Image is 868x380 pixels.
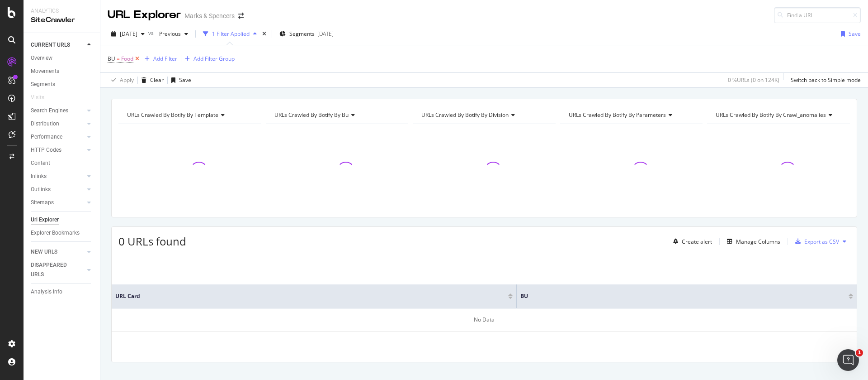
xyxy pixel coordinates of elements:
[31,185,51,194] div: Outlinks
[31,132,62,142] div: Performance
[31,260,85,279] a: DISAPPEARED URLS
[31,185,85,194] a: Outlinks
[792,234,839,249] button: Export as CSV
[31,93,53,102] a: Visits
[31,67,94,76] a: Movements
[184,11,235,20] div: Marks & Spencers
[421,111,509,119] span: URLs Crawled By Botify By division
[125,108,253,122] h4: URLs Crawled By Botify By template
[276,27,337,41] button: Segments[DATE]
[31,159,50,168] div: Content
[774,7,861,23] input: Find a URL
[118,234,186,249] span: 0 URLs found
[120,76,134,84] div: Apply
[31,15,93,25] div: SiteCrawler
[804,238,839,245] div: Export as CSV
[569,111,666,119] span: URLs Crawled By Botify By parameters
[31,40,85,50] a: CURRENT URLS
[31,80,55,89] div: Segments
[31,172,85,181] a: Inlinks
[31,215,94,225] a: Url Explorer
[31,287,62,297] div: Analysis Info
[849,30,861,38] div: Save
[127,111,218,119] span: URLs Crawled By Botify By template
[31,145,61,155] div: HTTP Codes
[108,55,115,63] span: BU
[31,7,93,15] div: Analytics
[108,73,134,87] button: Apply
[787,73,861,87] button: Switch back to Simple mode
[791,76,861,84] div: Switch back to Simple mode
[317,30,334,38] div: [DATE]
[117,55,120,63] span: =
[31,198,54,207] div: Sitemaps
[212,30,250,38] div: 1 Filter Applied
[193,55,235,63] div: Add Filter Group
[31,247,57,257] div: NEW URLS
[120,30,137,38] span: 2025 Sep. 27th
[837,349,859,371] iframe: Intercom live chat
[31,80,94,89] a: Segments
[156,30,181,38] span: Previous
[108,27,148,41] button: [DATE]
[856,349,863,356] span: 1
[289,30,315,38] span: Segments
[153,55,177,63] div: Add Filter
[682,238,712,245] div: Create alert
[138,73,164,87] button: Clear
[31,247,85,257] a: NEW URLS
[567,108,695,122] h4: URLs Crawled By Botify By parameters
[31,198,85,207] a: Sitemaps
[31,53,94,63] a: Overview
[728,76,779,84] div: 0 % URLs ( 0 on 124K )
[31,93,44,102] div: Visits
[31,145,85,155] a: HTTP Codes
[31,215,59,225] div: Url Explorer
[141,53,177,64] button: Add Filter
[168,73,191,87] button: Save
[112,308,857,332] div: No Data
[273,108,401,122] h4: URLs Crawled By Botify By bu
[260,29,268,38] div: times
[31,53,52,63] div: Overview
[736,238,780,245] div: Manage Columns
[150,76,164,84] div: Clear
[179,76,191,84] div: Save
[238,13,244,19] div: arrow-right-arrow-left
[31,106,68,115] div: Search Engines
[31,159,94,168] a: Content
[31,260,76,279] div: DISAPPEARED URLS
[115,292,506,300] span: URL Card
[420,108,547,122] h4: URLs Crawled By Botify By division
[670,234,712,249] button: Create alert
[520,292,835,300] span: BU
[31,132,85,142] a: Performance
[274,111,349,119] span: URLs Crawled By Botify By bu
[31,119,85,129] a: Distribution
[108,7,181,23] div: URL Explorer
[723,236,780,247] button: Manage Columns
[31,40,70,50] div: CURRENT URLS
[31,228,94,238] a: Explorer Bookmarks
[31,228,80,238] div: Explorer Bookmarks
[121,53,133,65] span: Food
[31,287,94,297] a: Analysis Info
[31,119,59,129] div: Distribution
[31,172,47,181] div: Inlinks
[156,27,192,41] button: Previous
[199,27,260,41] button: 1 Filter Applied
[837,27,861,41] button: Save
[31,106,85,115] a: Search Engines
[714,108,842,122] h4: URLs Crawled By Botify By crawl_anomalies
[181,53,235,64] button: Add Filter Group
[31,67,59,76] div: Movements
[148,29,156,37] span: vs
[716,111,826,119] span: URLs Crawled By Botify By crawl_anomalies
